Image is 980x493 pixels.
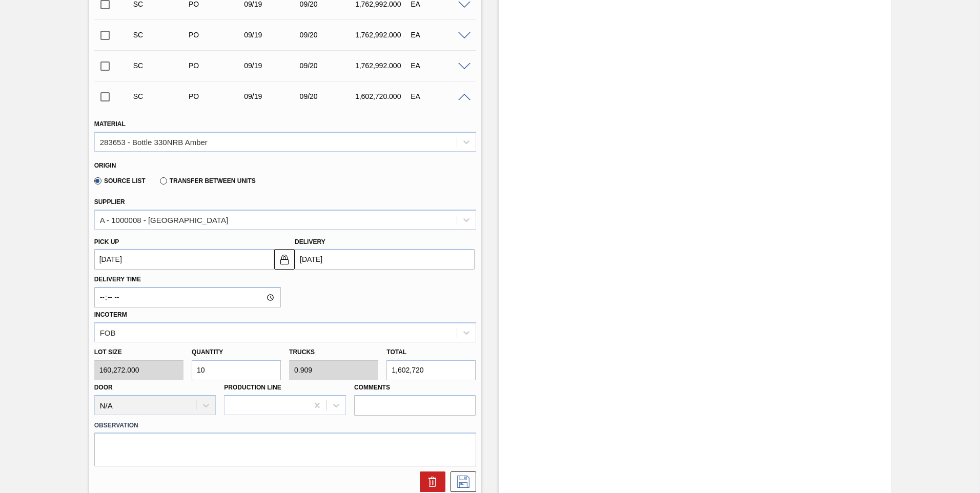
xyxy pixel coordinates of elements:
div: Suggestion Created [131,92,193,100]
div: 09/19/2025 [241,61,303,70]
div: Suggestion Created [131,61,193,70]
input: mm/dd/yyyy [94,249,274,270]
label: Total [386,348,406,356]
div: 1,762,992.000 [353,61,415,70]
img: locked [278,253,291,265]
label: Door [94,384,113,391]
div: Purchase order [186,61,248,70]
label: Transfer between Units [160,177,256,184]
label: Delivery Time [94,272,281,287]
div: 09/20/2025 [297,31,359,39]
label: Trucks [289,348,315,356]
div: 09/20/2025 [297,61,359,70]
label: Origin [94,162,116,169]
label: Lot size [94,345,183,360]
label: Quantity [192,348,223,356]
div: Purchase order [186,92,248,100]
label: Production Line [224,384,281,391]
div: EA [408,31,470,39]
div: EA [408,61,470,70]
div: FOB [100,328,116,337]
button: locked [274,249,295,270]
div: 09/19/2025 [241,92,303,100]
div: A - 1000008 - [GEOGRAPHIC_DATA] [100,215,228,224]
label: Source List [94,177,146,184]
div: Purchase order [186,31,248,39]
label: Incoterm [94,311,127,318]
label: Material [94,120,126,128]
div: EA [408,92,470,100]
label: Observation [94,418,476,433]
div: Suggestion Created [131,31,193,39]
div: 09/19/2025 [241,31,303,39]
label: Supplier [94,198,125,206]
div: 1,762,992.000 [353,31,415,39]
div: Save Suggestion [445,471,476,492]
div: 1,602,720.000 [353,92,415,100]
div: 09/20/2025 [297,92,359,100]
div: Delete Suggestion [415,471,445,492]
label: Comments [354,380,476,395]
input: mm/dd/yyyy [295,249,475,270]
label: Pick up [94,238,119,245]
div: 283653 - Bottle 330NRB Amber [100,137,208,146]
label: Delivery [295,238,325,245]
